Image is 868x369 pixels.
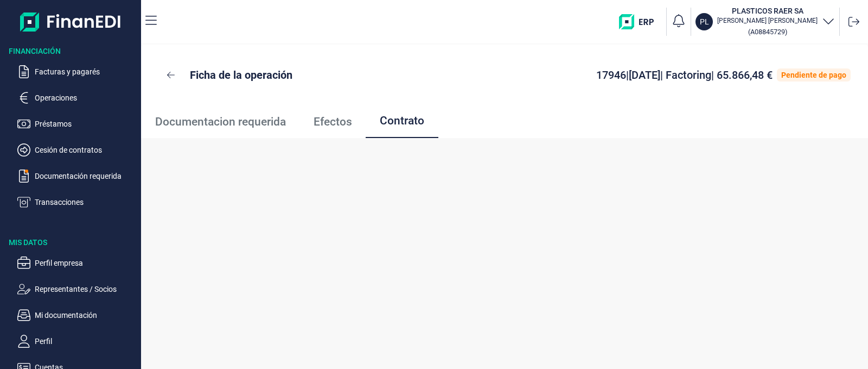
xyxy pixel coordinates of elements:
[314,116,352,128] span: Efectos
[17,335,137,348] button: Perfil
[596,68,773,82] span: 17946 | [DATE] | Factoring | 65.866,48 €
[35,335,137,348] p: Perfil
[17,65,137,78] button: Facturas y pagarés
[155,116,286,128] span: Documentacion requerida
[17,170,137,183] button: Documentación requerida
[35,65,137,78] p: Facturas y pagarés
[619,14,662,29] img: erp
[17,283,137,296] button: Representantes / Socios
[35,170,137,183] p: Documentación requerida
[366,105,438,139] a: Contrato
[35,309,137,322] p: Mi documentación
[781,71,846,79] div: Pendiente de pago
[17,143,137,157] button: Cesión de contratos
[17,257,137,270] button: Perfil empresa
[17,117,137,130] button: Préstamos
[190,67,292,83] p: Ficha de la operación
[748,28,787,36] small: Copiar cif
[299,105,366,139] a: Efectos
[17,91,137,104] button: Operaciones
[35,283,137,296] p: Representantes / Socios
[695,5,835,38] button: PLPLASTICOS RAER SA[PERSON_NAME] [PERSON_NAME](A08845729)
[717,5,818,16] h3: PLASTICOS RAER SA
[17,196,137,209] button: Transacciones
[35,257,137,270] p: Perfil empresa
[700,16,709,27] p: PL
[380,115,424,127] span: Contrato
[35,91,137,104] p: Operaciones
[35,143,137,157] p: Cesión de contratos
[17,309,137,322] button: Mi documentación
[20,9,122,35] img: Logo de aplicación
[35,117,137,130] p: Préstamos
[141,105,299,139] a: Documentacion requerida
[717,16,818,25] p: [PERSON_NAME] [PERSON_NAME]
[35,196,137,209] p: Transacciones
